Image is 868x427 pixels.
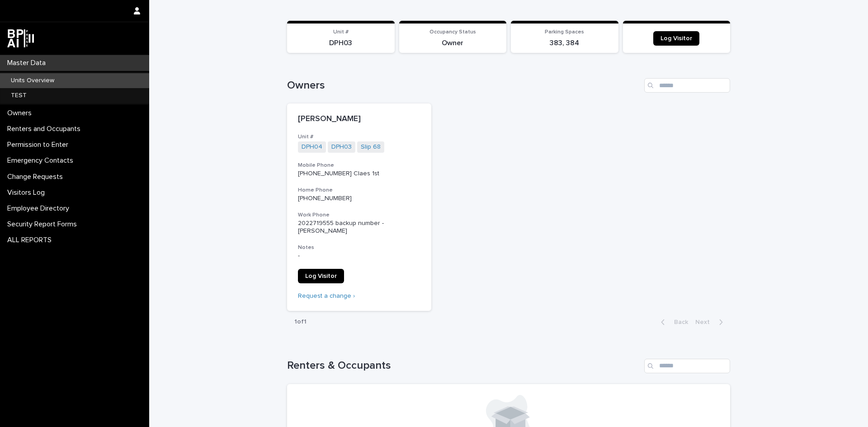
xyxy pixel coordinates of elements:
p: Employee Directory [4,204,76,213]
span: Next [695,319,715,325]
p: Permission to Enter [4,141,75,149]
a: Log Visitor [298,269,344,283]
span: Unit # [333,29,349,35]
p: Security Report Forms [4,220,84,229]
span: Log Visitor [660,35,692,42]
p: ALL REPORTS [4,236,59,244]
span: Parking Spaces [545,29,584,35]
p: DPH03 [292,39,389,47]
p: Owner [405,39,501,47]
p: Change Requests [4,173,70,181]
p: Visitors Log [4,188,52,197]
p: [PERSON_NAME] [298,114,420,124]
input: Search [644,78,730,93]
span: Occupancy Status [429,29,476,35]
p: Units Overview [4,77,61,84]
img: dwgmcNfxSF6WIOOXiGgu [7,29,34,47]
p: Owners [4,109,39,117]
p: 383, 384 [516,39,613,47]
h3: Notes [298,244,420,251]
p: 1 of 1 [287,311,314,333]
p: - [298,252,420,260]
button: Back [654,318,692,326]
button: Next [692,318,730,326]
a: [PHONE_NUMBER] Claes 1st [298,170,379,177]
h3: Mobile Phone [298,162,420,169]
h3: Work Phone [298,211,420,219]
a: DPH03 [331,143,352,151]
span: Back [669,319,688,325]
a: Request a change › [298,293,355,299]
span: Log Visitor [305,273,337,279]
p: Master Data [4,59,53,67]
a: Slip 68 [361,143,381,151]
h3: Home Phone [298,187,420,194]
p: Emergency Contacts [4,156,80,165]
input: Search [644,359,730,373]
h1: Owners [287,79,641,92]
a: [PHONE_NUMBER] [298,195,352,202]
a: DPH04 [302,143,322,151]
p: TEST [4,92,34,99]
a: [PERSON_NAME]Unit #DPH04 DPH03 Slip 68 Mobile Phone[PHONE_NUMBER] Claes 1stHome Phone[PHONE_NUMBE... [287,103,431,310]
a: 2022719555 backup number - [PERSON_NAME] [298,220,386,234]
h3: Unit # [298,133,420,141]
h1: Renters & Occupants [287,359,641,372]
p: Renters and Occupants [4,125,88,133]
a: Log Visitor [653,31,699,46]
